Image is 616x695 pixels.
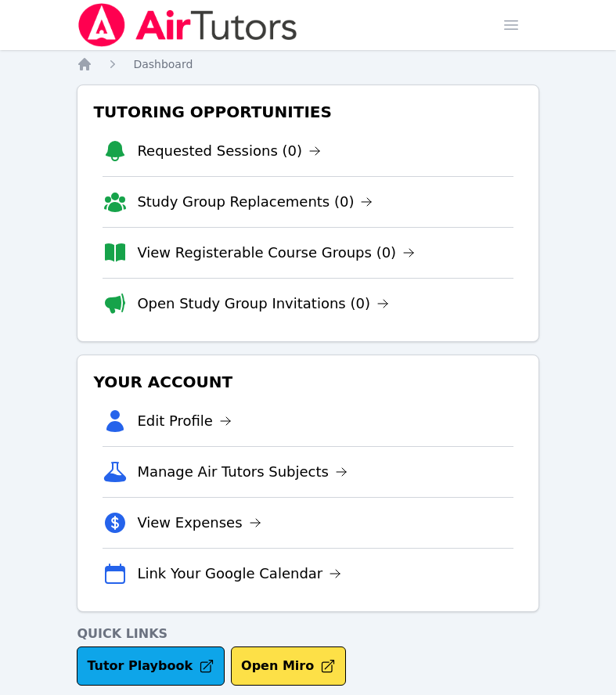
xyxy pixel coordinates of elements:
[90,368,525,396] h3: Your Account
[137,242,415,264] a: View Registerable Course Groups (0)
[77,625,539,643] h4: Quick Links
[137,410,232,432] a: Edit Profile
[77,56,539,72] nav: Breadcrumb
[137,191,373,213] a: Study Group Replacements (0)
[133,58,193,70] span: Dashboard
[137,140,321,162] a: Requested Sessions (0)
[231,646,346,686] button: Open Miro
[137,563,341,585] a: Link Your Google Calendar
[137,293,389,315] a: Open Study Group Invitations (0)
[90,98,525,126] h3: Tutoring Opportunities
[77,646,225,686] a: Tutor Playbook
[137,461,348,483] a: Manage Air Tutors Subjects
[137,512,261,534] a: View Expenses
[133,56,193,72] a: Dashboard
[77,3,298,47] img: Air Tutors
